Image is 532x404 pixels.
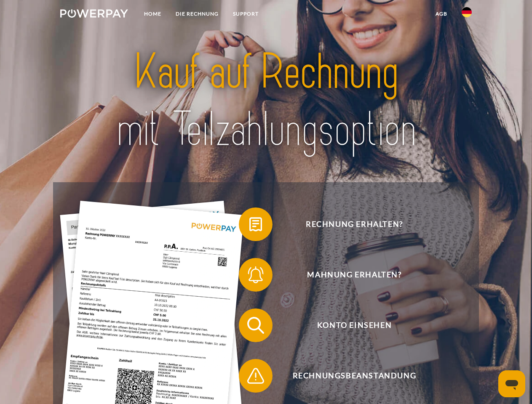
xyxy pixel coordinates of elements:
a: agb [428,6,454,21]
img: qb_bill.svg [245,214,266,235]
span: Konto einsehen [251,308,457,342]
img: de [462,7,472,17]
img: qb_warning.svg [245,365,266,386]
img: qb_bell.svg [245,264,266,285]
button: Rechnungsbeanstandung [239,359,458,393]
img: qb_search.svg [245,315,266,336]
span: Mahnung erhalten? [251,258,457,292]
button: Konto einsehen [239,308,458,342]
img: logo-powerpay-white.svg [60,9,128,18]
iframe: Schaltfläche zum Öffnen des Messaging-Fensters [498,370,525,397]
a: SUPPORT [226,6,266,21]
button: Rechnung erhalten? [239,207,458,241]
button: Mahnung erhalten? [239,258,458,292]
a: Home [137,6,168,21]
span: Rechnung erhalten? [251,207,457,241]
a: DIE RECHNUNG [168,6,226,21]
span: Rechnungsbeanstandung [251,359,457,393]
img: title-powerpay_de.svg [80,40,452,161]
